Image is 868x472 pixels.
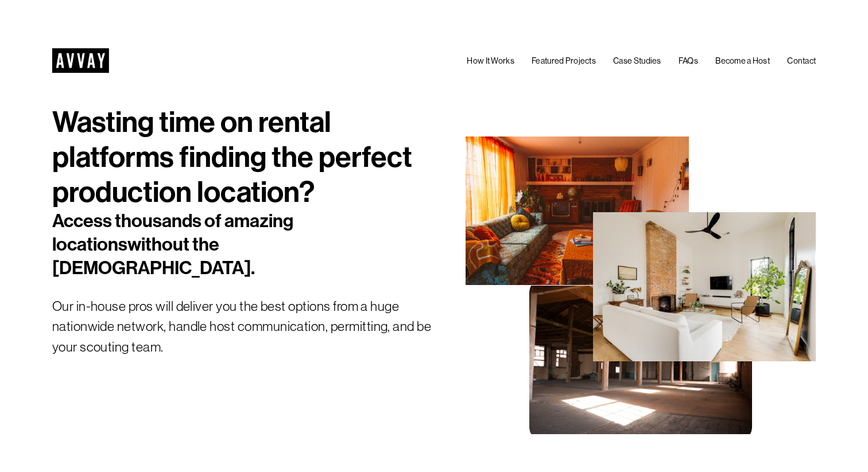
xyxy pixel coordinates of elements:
a: Featured Projects [532,54,596,68]
h1: Wasting time on rental platforms finding the perfect production location? [52,105,434,210]
a: Case Studies [613,54,661,68]
span: without the [DEMOGRAPHIC_DATA]. [52,233,255,279]
h2: Access thousands of amazing locations [52,210,370,280]
a: Become a Host [715,54,770,68]
a: Contact [787,54,816,68]
p: Our in-house pros will deliver you the best options from a huge nationwide network, handle host c... [52,297,434,357]
a: How It Works [467,54,514,68]
a: FAQs [679,54,698,68]
img: AVVAY - The First Nationwide Location Scouting Co. [52,48,109,73]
